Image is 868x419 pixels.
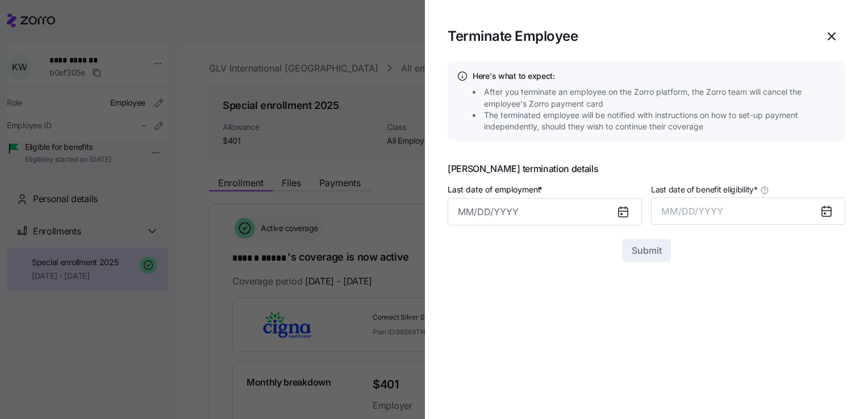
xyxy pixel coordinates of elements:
span: After you terminate an employee on the Zorro platform, the Zorro team will cancel the employee's ... [484,86,840,110]
label: Last date of employment [448,183,545,196]
h4: Here's what to expect: [473,70,836,82]
h1: Terminate Employee [448,27,809,45]
span: Last date of benefit eligibility * [651,184,758,195]
button: MM/DD/YYYY [651,198,845,225]
input: MM/DD/YYYY [448,198,642,225]
span: MM/DD/YYYY [661,206,723,217]
button: Submit [623,239,671,262]
span: Submit [632,244,662,257]
span: The terminated employee will be notified with instructions on how to set-up payment independently... [484,110,840,133]
span: [PERSON_NAME] termination details [448,164,845,173]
